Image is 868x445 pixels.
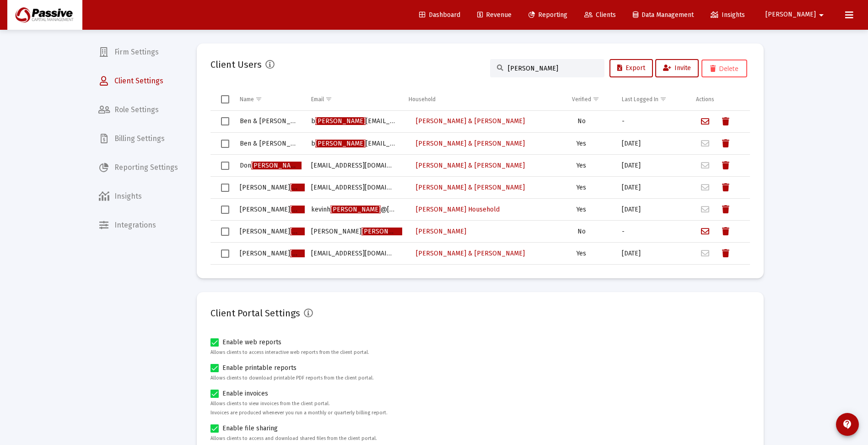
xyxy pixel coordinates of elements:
span: [PERSON_NAME] [766,11,816,19]
td: Column Household [402,88,547,110]
td: Ben & [PERSON_NAME] [233,133,305,155]
span: [PERSON_NAME] & [PERSON_NAME] [416,184,525,191]
div: Name [240,96,254,103]
div: Yes [554,161,609,170]
a: Client Settings [91,70,185,92]
h2: Client Portal Settings [210,306,300,320]
td: [PERSON_NAME] [233,177,305,199]
td: Ben & [PERSON_NAME] [233,111,305,133]
span: Enable invoices [222,388,268,399]
span: Enable printable reports [222,363,297,374]
td: Column Name [233,88,305,110]
button: Invite [655,59,699,77]
span: [PERSON_NAME] & [PERSON_NAME] [416,162,525,169]
span: [PERSON_NAME] [361,228,412,235]
div: - [622,227,683,236]
div: Select row [221,206,229,214]
div: Data grid [210,88,750,265]
div: Select all [221,95,229,103]
img: Dashboard [14,6,75,24]
div: [DATE] [622,183,683,192]
div: Select row [221,184,229,192]
div: Email [311,96,324,103]
div: No [554,227,609,236]
div: - [622,117,683,126]
span: [PERSON_NAME] [290,228,340,235]
span: Enable file sharing [222,423,278,434]
a: Reporting Settings [91,157,185,179]
td: [PERSON_NAME] [233,243,305,265]
td: Column Verified [547,88,615,110]
a: Dashboard [412,6,468,24]
button: Export [609,59,653,77]
span: Data Management [633,11,694,19]
div: [DATE] [622,139,683,148]
span: Enable web reports [222,337,281,348]
span: Show filter options for column 'Verified' [593,96,599,103]
span: [PERSON_NAME] [315,117,366,125]
td: Column Email [305,88,402,110]
span: [PERSON_NAME] [290,206,340,213]
td: b [EMAIL_ADDRESS][DOMAIN_NAME] [305,133,402,155]
td: Column Actions [690,88,750,110]
span: [PERSON_NAME] & [PERSON_NAME] [416,140,525,147]
a: Revenue [470,6,519,24]
a: Billing Settings [91,128,185,150]
div: Yes [554,205,609,214]
a: Data Management [625,6,701,24]
span: Show filter options for column 'Last Logged In' [660,96,667,103]
button: [PERSON_NAME] & [PERSON_NAME] [409,135,532,153]
td: [PERSON_NAME] [233,199,305,221]
td: kevinh @[DOMAIN_NAME] [305,199,402,221]
div: Yes [554,249,609,258]
span: Reporting [528,11,567,19]
span: Clients [584,11,616,19]
div: Select row [221,117,229,125]
p: Allows clients to download printable PDF reports from the client portal. [210,374,750,383]
p: Allows clients to access and download shared files from the client portal. [210,434,750,443]
a: Insights [91,185,185,207]
span: Show filter options for column 'Name' [255,96,262,103]
button: [PERSON_NAME] & [PERSON_NAME] [409,244,532,263]
a: Integrations [91,214,185,236]
span: [PERSON_NAME] Household [416,206,500,213]
span: Invite [663,64,691,72]
button: [PERSON_NAME] & [PERSON_NAME] [409,179,532,197]
td: [EMAIL_ADDRESS][DOMAIN_NAME] [305,155,402,177]
div: Last Logged In [622,96,658,103]
td: [EMAIL_ADDRESS][DOMAIN_NAME] [305,177,402,199]
span: [PERSON_NAME] [251,162,302,169]
div: [DATE] [622,161,683,170]
button: [PERSON_NAME] Household [409,201,507,219]
button: [PERSON_NAME] & [PERSON_NAME] [409,157,532,175]
button: [PERSON_NAME] [409,222,474,241]
span: Insights [711,11,745,19]
a: Insights [703,6,752,24]
span: Revenue [477,11,512,19]
div: Household [409,96,436,103]
span: Export [617,64,645,72]
mat-icon: arrow_drop_down [816,6,827,24]
a: Reporting [521,6,575,24]
p: Allows clients to access interactive web reports from the client portal. [210,348,750,357]
a: Firm Settings [91,41,185,63]
div: [DATE] [622,205,683,214]
td: [PERSON_NAME] [233,221,305,243]
input: Search [508,65,598,72]
td: [PERSON_NAME] @[DOMAIN_NAME] [305,221,402,243]
a: Role Settings [91,99,185,121]
button: [PERSON_NAME] [755,5,838,24]
h2: Client Users [210,57,262,72]
td: b [EMAIL_ADDRESS][DOMAIN_NAME] [305,111,402,133]
div: Yes [554,183,609,192]
span: Dashboard [419,11,460,19]
span: [PERSON_NAME] [315,140,366,147]
div: Yes [554,139,609,148]
td: Don [233,155,305,177]
td: [EMAIL_ADDRESS][DOMAIN_NAME] [305,243,402,265]
span: Show filter options for column 'Email' [325,96,332,103]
